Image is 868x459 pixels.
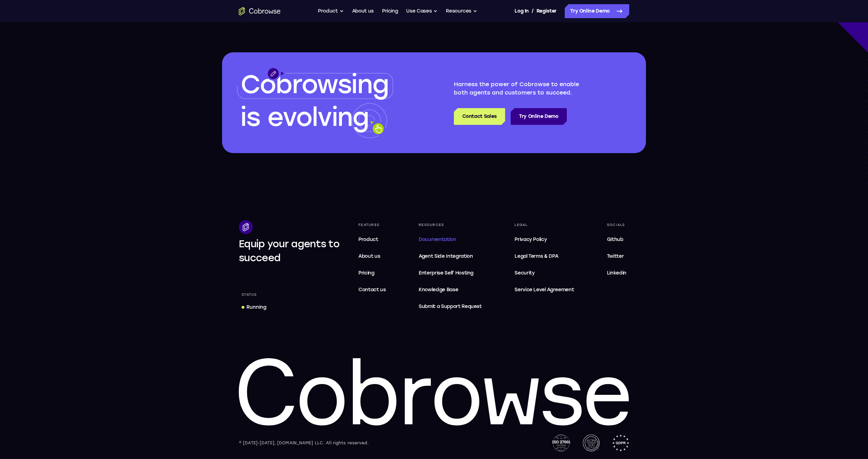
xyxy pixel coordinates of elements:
img: GDPR [612,435,629,451]
span: Product [358,236,378,242]
a: Knowledge Base [416,283,485,297]
a: Try Online Demo [511,108,567,125]
a: Submit a Support Request [416,300,485,314]
a: Documentation [416,233,485,247]
a: Github [604,233,629,247]
span: Cobrowsing [241,69,388,99]
a: Try Online Demo [565,4,629,18]
div: Socials [604,220,629,230]
button: Product [318,4,344,18]
span: evolving [267,102,369,132]
span: Github [607,236,623,242]
a: Running [239,301,269,314]
button: Resources [446,4,477,18]
a: Pricing [356,266,389,280]
a: About us [352,4,374,18]
img: AICPA SOC [583,435,600,451]
a: Linkedin [604,266,629,280]
span: Documentation [419,236,456,242]
a: Pricing [382,4,398,18]
span: Contact us [358,287,386,293]
a: Contact us [356,283,389,297]
div: © [DATE]-[DATE], [DOMAIN_NAME] LLC. All rights reserved. [239,439,369,446]
a: Service Level Agreement [512,283,577,297]
button: Use Cases [406,4,437,18]
div: Running [246,304,266,311]
span: About us [358,253,380,259]
p: Harness the power of Cobrowse to enable both agents and customers to succeed. [454,80,594,97]
span: Service Level Agreement [515,286,574,294]
span: Submit a Support Request [419,302,482,311]
span: Legal Terms & DPA [515,253,558,259]
span: Knowledge Base [419,287,458,293]
span: Equip your agents to succeed [239,238,340,264]
a: Contact Sales [454,108,505,125]
span: Twitter [607,253,624,259]
span: Linkedin [607,270,626,276]
a: Legal Terms & DPA [512,249,577,263]
div: Status [239,290,260,300]
a: Security [512,266,577,280]
span: Enterprise Self Hosting [419,269,482,277]
a: Privacy Policy [512,233,577,247]
div: Resources [416,220,485,230]
div: Features [356,220,389,230]
a: Register [536,4,557,18]
a: Enterprise Self Hosting [416,266,485,280]
span: Privacy Policy [515,236,547,242]
a: Log In [515,4,528,18]
a: Agent Side Integration [416,249,485,263]
span: Agent Side Integration [419,252,482,261]
a: Go to the home page [239,7,281,15]
img: ISO [552,435,570,451]
span: Security [515,270,534,276]
div: Legal [512,220,577,230]
a: Product [356,233,389,247]
span: is [241,102,260,132]
span: / [532,7,534,15]
a: Twitter [604,249,629,263]
a: About us [356,249,389,263]
span: Pricing [358,270,374,276]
